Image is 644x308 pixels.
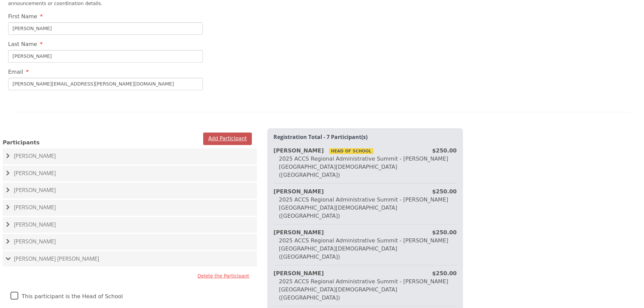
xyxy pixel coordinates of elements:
[329,148,373,154] span: Head Of School
[203,133,252,145] button: Add Participant
[273,229,324,236] strong: [PERSON_NAME]
[10,287,123,302] label: This participant is the Head of School
[8,50,203,63] input: Last Name
[432,147,457,155] div: $250.00
[273,188,324,195] strong: [PERSON_NAME]
[195,270,252,282] button: Delete the Participant
[14,238,56,245] span: [PERSON_NAME]
[8,78,203,90] input: Email
[14,152,56,160] span: [PERSON_NAME]
[273,155,457,179] div: 2025 ACCS Regional Administrative Summit - [PERSON_NAME][GEOGRAPHIC_DATA][DEMOGRAPHIC_DATA] ([GEO...
[273,278,457,302] div: 2025 ACCS Regional Administrative Summit - [PERSON_NAME][GEOGRAPHIC_DATA][DEMOGRAPHIC_DATA] ([GEO...
[432,229,457,237] div: $250.00
[8,69,23,75] span: Email
[14,169,56,177] span: [PERSON_NAME]
[8,13,37,20] span: First Name
[273,196,457,220] div: 2025 ACCS Regional Administrative Summit - [PERSON_NAME][GEOGRAPHIC_DATA][DEMOGRAPHIC_DATA] ([GEO...
[3,139,40,146] span: Participants
[273,134,457,140] h2: Registration Total - 7 Participant(s)
[273,147,373,154] strong: [PERSON_NAME]
[432,269,457,278] div: $250.00
[14,255,99,262] span: [PERSON_NAME] [PERSON_NAME]
[273,270,324,277] strong: [PERSON_NAME]
[14,221,56,228] span: [PERSON_NAME]
[432,188,457,196] div: $250.00
[8,22,203,35] input: First Name
[8,41,37,47] span: Last Name
[14,186,56,194] span: [PERSON_NAME]
[273,237,457,261] div: 2025 ACCS Regional Administrative Summit - [PERSON_NAME][GEOGRAPHIC_DATA][DEMOGRAPHIC_DATA] ([GEO...
[14,204,56,211] span: [PERSON_NAME]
